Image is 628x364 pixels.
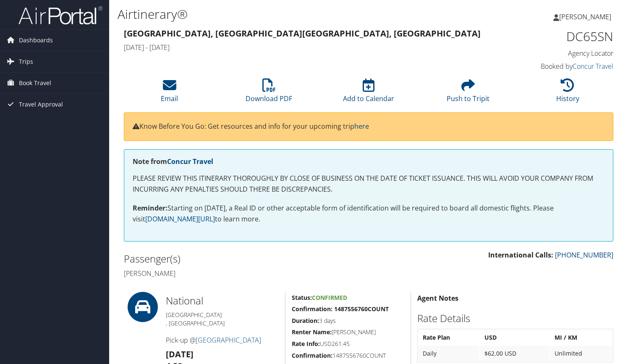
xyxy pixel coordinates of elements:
h1: DC65SN [500,28,613,45]
h5: 1487556760COUNT [292,351,404,360]
strong: Note from [133,157,213,166]
h1: Airtinerary® [118,5,452,23]
h5: [PERSON_NAME] [292,328,404,336]
span: Book Travel [19,73,51,94]
strong: Agent Notes [417,294,458,303]
strong: Renter Name: [292,328,332,336]
h5: [GEOGRAPHIC_DATA] , [GEOGRAPHIC_DATA] [166,311,279,327]
span: Dashboards [19,30,53,51]
a: Concur Travel [167,157,213,166]
th: USD [480,330,549,345]
h2: Passenger(s) [124,252,362,266]
p: Starting on [DATE], a Real ID or other acceptable form of identification will be required to boar... [133,203,604,224]
strong: International Calls: [488,250,553,260]
h4: [DATE] - [DATE] [124,43,488,52]
a: Download PDF [246,83,292,103]
h2: National [166,294,279,308]
p: PLEASE REVIEW THIS ITINERARY THOROUGHLY BY CLOSE OF BUSINESS ON THE DATE OF TICKET ISSUANCE. THIS... [133,173,604,195]
h4: [PERSON_NAME] [124,269,362,278]
h4: Agency Locator [500,49,613,58]
h2: Rate Details [417,311,613,325]
strong: Reminder: [133,203,167,213]
h4: Booked by [500,62,613,71]
strong: Rate Info: [292,340,320,348]
strong: [GEOGRAPHIC_DATA], [GEOGRAPHIC_DATA] [GEOGRAPHIC_DATA], [GEOGRAPHIC_DATA] [124,28,481,39]
span: Travel Approval [19,94,63,115]
a: [PHONE_NUMBER] [555,250,613,260]
span: Confirmed [312,294,347,302]
strong: Confirmation: [292,351,332,359]
strong: Duration: [292,317,319,325]
a: here [354,122,369,131]
a: History [556,83,579,103]
a: [DOMAIN_NAME][URL] [145,214,215,224]
a: Add to Calendar [343,83,394,103]
a: [GEOGRAPHIC_DATA] [196,335,261,345]
span: Trips [19,51,33,72]
a: [PERSON_NAME] [553,4,620,29]
strong: [DATE] [166,348,194,360]
img: airportal-logo.png [18,5,102,25]
td: Unlimited [550,346,612,361]
strong: Confirmation: 1487556760COUNT [292,305,389,313]
h4: Pick-up @ [166,335,279,345]
a: Concur Travel [573,62,613,71]
th: MI / KM [550,330,612,345]
span: [PERSON_NAME] [559,12,611,21]
strong: Status: [292,294,312,302]
th: Rate Plan [419,330,480,345]
td: $62.00 USD [480,346,549,361]
td: Daily [419,346,480,361]
h5: USD261.45 [292,340,404,348]
h5: 3 days [292,317,404,325]
a: Email [161,83,178,103]
p: Know Before You Go: Get resources and info for your upcoming trip [133,121,604,132]
a: Push to Tripit [447,83,489,103]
